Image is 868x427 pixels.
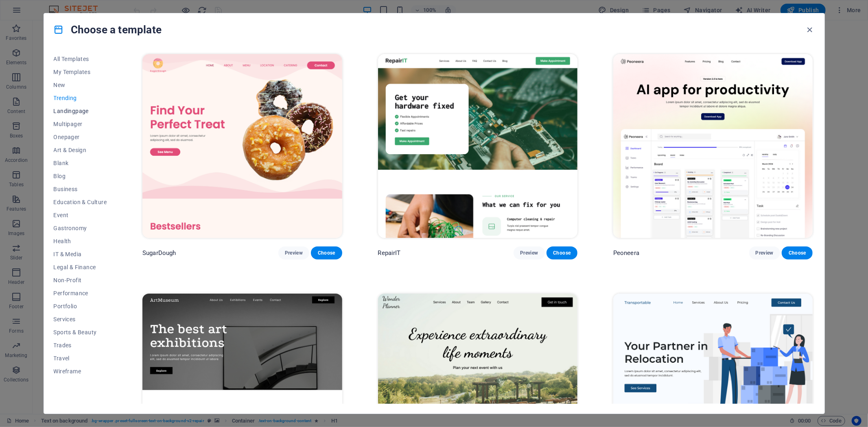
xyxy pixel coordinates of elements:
[54,91,107,105] button: Trending
[54,95,107,101] span: Trending
[311,246,342,259] button: Choose
[54,326,107,339] button: Sports & Beauty
[54,303,107,309] span: Portfolio
[54,121,107,127] span: Multipager
[54,365,107,378] button: Wireframe
[54,290,107,296] span: Performance
[54,300,107,313] button: Portfolio
[54,183,107,196] button: Business
[54,313,107,326] button: Services
[54,251,107,257] span: IT & Media
[54,368,107,375] span: Wireframe
[317,250,335,256] span: Choose
[54,235,107,248] button: Health
[54,342,107,349] span: Trades
[54,238,107,244] span: Health
[54,131,107,144] button: Onepager
[613,249,639,257] p: Peoneera
[54,212,107,218] span: Event
[54,287,107,300] button: Performance
[54,134,107,140] span: Onepager
[378,54,577,238] img: RepairIT
[54,329,107,335] span: Sports & Beauty
[756,250,774,256] span: Preview
[547,246,577,259] button: Choose
[54,147,107,153] span: Art & Design
[520,250,538,256] span: Preview
[54,261,107,274] button: Legal & Finance
[54,52,107,65] button: All Templates
[54,352,107,365] button: Travel
[54,355,107,362] span: Travel
[613,54,813,238] img: Peoneera
[285,250,303,256] span: Preview
[378,249,401,257] p: RepairIT
[54,82,107,88] span: New
[278,246,309,259] button: Preview
[54,65,107,78] button: My Templates
[749,246,780,259] button: Preview
[54,225,107,231] span: Gastronomy
[142,54,342,238] img: SugarDough
[782,246,813,259] button: Choose
[54,274,107,287] button: Non-Profit
[142,249,176,257] p: SugarDough
[54,196,107,209] button: Education & Culture
[54,23,162,36] h4: Choose a template
[54,173,107,179] span: Blog
[54,264,107,270] span: Legal & Finance
[54,78,107,91] button: New
[54,199,107,205] span: Education & Culture
[54,316,107,322] span: Services
[54,170,107,183] button: Blog
[54,339,107,352] button: Trades
[54,157,107,170] button: Blank
[788,250,806,256] span: Choose
[54,56,107,62] span: All Templates
[54,209,107,222] button: Event
[54,248,107,261] button: IT & Media
[514,246,544,259] button: Preview
[54,69,107,75] span: My Templates
[54,108,107,114] span: Landingpage
[54,160,107,166] span: Blank
[54,105,107,118] button: Landingpage
[553,250,571,256] span: Choose
[54,222,107,235] button: Gastronomy
[54,118,107,131] button: Multipager
[54,144,107,157] button: Art & Design
[54,277,107,283] span: Non-Profit
[54,186,107,192] span: Business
